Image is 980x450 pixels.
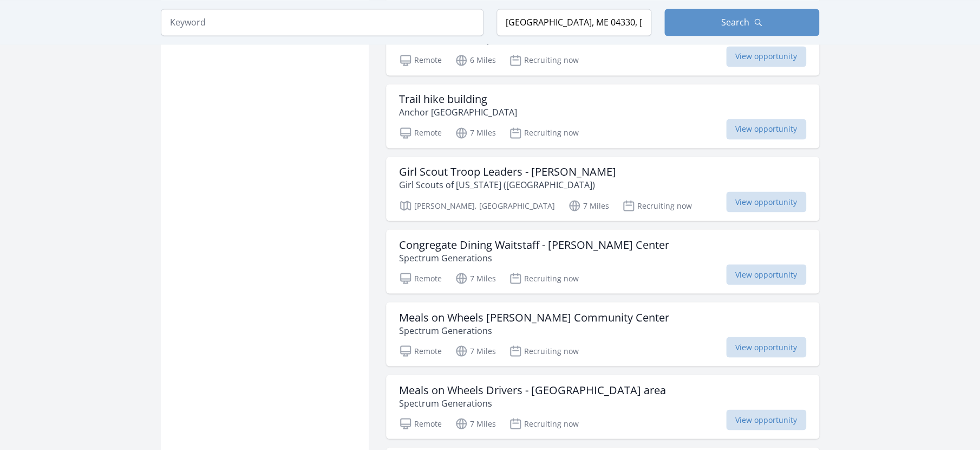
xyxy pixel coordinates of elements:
[399,165,616,178] h3: Girl Scout Troop Leaders - [PERSON_NAME]
[399,324,669,337] p: Spectrum Generations
[399,238,669,251] h3: Congregate Dining Waitstaff - [PERSON_NAME] Center
[496,9,651,36] input: Location
[455,54,496,67] p: 6 Miles
[509,126,579,139] p: Recruiting now
[726,119,806,139] span: View opportunity
[399,106,517,119] p: Anchor [GEOGRAPHIC_DATA]
[386,229,819,293] a: Congregate Dining Waitstaff - [PERSON_NAME] Center Spectrum Generations Remote 7 Miles Recruiting...
[399,272,442,285] p: Remote
[509,417,579,430] p: Recruiting now
[726,191,806,212] span: View opportunity
[386,84,819,148] a: Trail hike building Anchor [GEOGRAPHIC_DATA] Remote 7 Miles Recruiting now View opportunity
[399,126,442,139] p: Remote
[509,54,579,67] p: Recruiting now
[726,264,806,285] span: View opportunity
[399,54,442,67] p: Remote
[568,199,609,212] p: 7 Miles
[509,344,579,357] p: Recruiting now
[455,344,496,357] p: 7 Miles
[386,157,819,221] a: Girl Scout Troop Leaders - [PERSON_NAME] Girl Scouts of [US_STATE] ([GEOGRAPHIC_DATA]) [PERSON_NA...
[726,337,806,357] span: View opportunity
[455,126,496,139] p: 7 Miles
[455,272,496,285] p: 7 Miles
[386,375,819,439] a: Meals on Wheels Drivers - [GEOGRAPHIC_DATA] area Spectrum Generations Remote 7 Miles Recruiting n...
[399,311,669,324] h3: Meals on Wheels [PERSON_NAME] Community Center
[664,9,819,36] button: Search
[399,396,666,409] p: Spectrum Generations
[386,302,819,366] a: Meals on Wheels [PERSON_NAME] Community Center Spectrum Generations Remote 7 Miles Recruiting now...
[726,46,806,67] span: View opportunity
[509,272,579,285] p: Recruiting now
[399,383,666,396] h3: Meals on Wheels Drivers - [GEOGRAPHIC_DATA] area
[399,93,517,106] h3: Trail hike building
[622,199,692,212] p: Recruiting now
[399,199,555,212] p: [PERSON_NAME], [GEOGRAPHIC_DATA]
[161,9,484,36] input: Keyword
[726,409,806,430] span: View opportunity
[399,344,442,357] p: Remote
[455,417,496,430] p: 7 Miles
[399,178,616,191] p: Girl Scouts of [US_STATE] ([GEOGRAPHIC_DATA])
[721,16,749,29] span: Search
[399,251,669,264] p: Spectrum Generations
[399,417,442,430] p: Remote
